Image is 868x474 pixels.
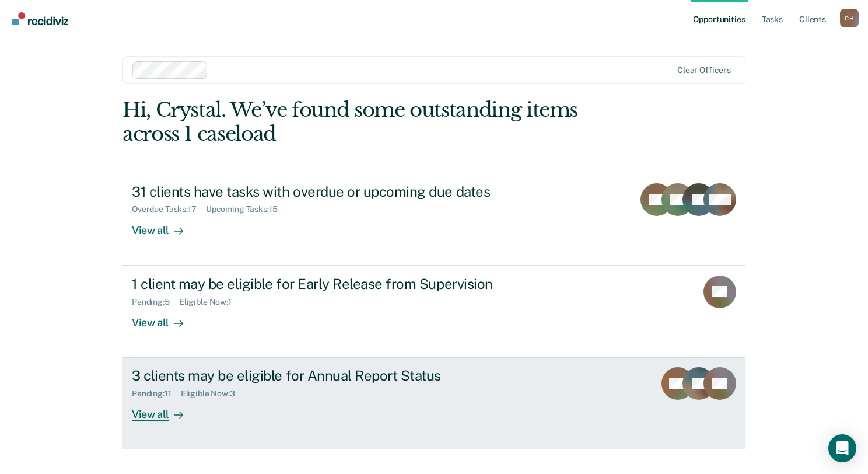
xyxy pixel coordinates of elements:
[181,389,244,399] div: Eligible Now : 3
[828,434,856,462] div: Open Intercom Messenger
[132,389,181,399] div: Pending : 11
[132,183,541,200] div: 31 clients have tasks with overdue or upcoming due dates
[132,297,179,307] div: Pending : 5
[132,276,541,292] div: 1 client may be eligible for Early Release from Supervision
[132,399,197,421] div: View all
[132,306,197,329] div: View all
[132,367,541,384] div: 3 clients may be eligible for Annual Report Status
[840,9,859,27] div: C H
[677,65,731,75] div: Clear officers
[12,12,68,25] img: Recidiviz
[206,204,287,214] div: Upcoming Tasks : 15
[123,174,745,266] a: 31 clients have tasks with overdue or upcoming due datesOverdue Tasks:17Upcoming Tasks:15View all
[132,214,197,237] div: View all
[123,98,621,146] div: Hi, Crystal. We’ve found some outstanding items across 1 caseload
[132,204,206,214] div: Overdue Tasks : 17
[123,358,745,449] a: 3 clients may be eligible for Annual Report StatusPending:11Eligible Now:3View all
[179,297,241,307] div: Eligible Now : 1
[840,9,859,27] button: Profile dropdown button
[123,266,745,358] a: 1 client may be eligible for Early Release from SupervisionPending:5Eligible Now:1View all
